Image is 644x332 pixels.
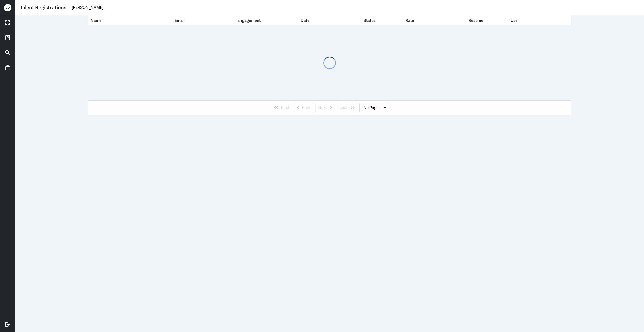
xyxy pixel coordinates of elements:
[20,4,66,11] div: Talent Registrations
[272,103,292,112] button: First
[298,15,361,25] th: Toggle SortBy
[71,4,639,11] input: Search
[235,15,298,25] th: Toggle SortBy
[315,103,334,112] button: Next
[295,103,313,112] button: Prev
[466,15,508,25] th: Resume
[318,105,327,111] span: Next
[337,103,357,112] button: Last
[281,105,289,111] span: First
[403,15,466,25] th: Toggle SortBy
[302,105,310,111] span: Prev
[340,105,348,111] span: Last
[88,15,172,25] th: Toggle SortBy
[4,4,11,11] div: J D
[508,15,571,25] th: User
[361,15,403,25] th: Toggle SortBy
[172,15,235,25] th: Toggle SortBy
